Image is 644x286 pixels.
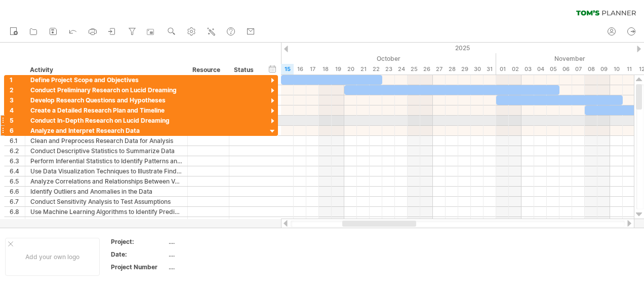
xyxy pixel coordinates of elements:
div: Wednesday, 5 November 2025 [547,64,559,75]
div: Monday, 27 October 2025 [433,64,446,75]
div: Identify Outliers and Anomalies in the Data [30,187,182,196]
div: Sunday, 26 October 2025 [420,64,433,75]
div: Saturday, 18 October 2025 [319,64,332,75]
div: Date: [111,250,167,259]
div: 6 [10,126,25,135]
div: Analyze and Interpret Research Data [30,126,182,135]
div: Resource [192,65,223,75]
div: Wednesday, 22 October 2025 [370,64,382,75]
div: 6.6 [10,187,25,196]
div: 6.7 [10,197,25,206]
div: Friday, 31 October 2025 [484,64,496,75]
div: Sunday, 2 November 2025 [509,64,521,75]
div: October 2025 [104,53,496,64]
div: 6.5 [10,176,25,186]
div: Friday, 7 November 2025 [572,64,585,75]
div: Friday, 17 October 2025 [306,64,319,75]
div: Tuesday, 11 November 2025 [623,64,635,75]
div: Sunday, 19 October 2025 [332,64,344,75]
div: 4 [10,105,25,115]
div: 6.1 [10,136,25,146]
div: Tuesday, 21 October 2025 [357,64,370,75]
div: Clean and Preprocess Research Data for Analysis [30,136,182,146]
div: Analyze Correlations and Relationships Between Variables [30,176,182,186]
div: Project Number [111,263,167,271]
div: Conduct Descriptive Statistics to Summarize Data [30,146,182,156]
div: Saturday, 1 November 2025 [496,64,509,75]
div: 3 [10,95,25,105]
div: Thursday, 6 November 2025 [559,64,572,75]
div: 6.4 [10,166,25,176]
div: Conduct In-Depth Research on Lucid Dreaming [30,116,182,125]
div: Sunday, 9 November 2025 [597,64,610,75]
div: Tuesday, 4 November 2025 [534,64,547,75]
div: 6.2 [10,146,25,156]
div: Thursday, 23 October 2025 [382,64,395,75]
div: 6.3 [10,156,25,166]
div: Define Project Scope and Objectives [30,75,182,85]
div: Monday, 10 November 2025 [610,64,623,75]
div: Create a Detailed Research Plan and Timeline [30,105,182,115]
div: Monday, 20 October 2025 [344,64,357,75]
div: .... [169,263,254,271]
div: Wednesday, 15 October 2025 [281,64,294,75]
div: 5 [10,116,25,125]
div: 6.8 [10,207,25,217]
div: Use Data Visualization Techniques to Illustrate Findings [30,166,182,176]
div: Saturday, 8 November 2025 [585,64,597,75]
div: Friday, 24 October 2025 [395,64,408,75]
div: .... [169,250,254,259]
div: Wednesday, 29 October 2025 [458,64,471,75]
div: 2 [10,85,25,95]
div: .... [169,237,254,246]
div: Project: [111,237,167,246]
div: Tuesday, 28 October 2025 [446,64,458,75]
div: Add your own logo [5,238,100,276]
div: Activity [30,65,182,75]
div: Interpret Results in the Context of Research Questions and Hypotheses [30,217,182,227]
div: Use Machine Learning Algorithms to Identify Predictive Models [30,207,182,217]
div: Thursday, 30 October 2025 [471,64,484,75]
div: Conduct Sensitivity Analysis to Test Assumptions [30,197,182,206]
div: Thursday, 16 October 2025 [294,64,306,75]
div: Conduct Preliminary Research on Lucid Dreaming [30,85,182,95]
div: Monday, 3 November 2025 [521,64,534,75]
div: Saturday, 25 October 2025 [408,64,420,75]
div: Develop Research Questions and Hypotheses [30,95,182,105]
div: 1 [10,75,25,85]
div: Status [234,65,256,75]
div: 6.9 [10,217,25,227]
div: Perform Inferential Statistics to Identify Patterns and Trends [30,156,182,166]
